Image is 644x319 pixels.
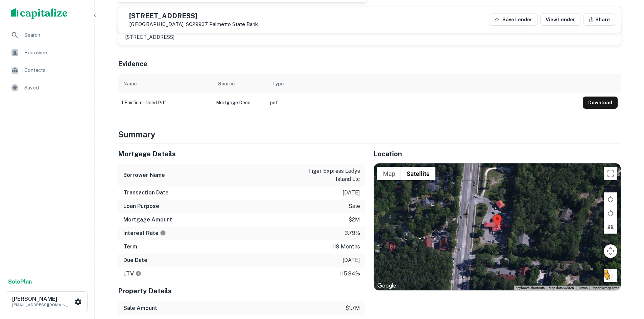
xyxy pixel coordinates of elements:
a: SoloPlan [8,278,32,286]
button: Drag Pegman onto the map to open Street View [604,269,617,282]
button: [PERSON_NAME][EMAIL_ADDRESS][DOMAIN_NAME] [7,291,88,312]
td: 1 fairfield - deed.pdf [118,93,213,112]
span: Contacts [24,66,85,74]
h6: Borrower Name [123,171,165,179]
a: Borrowers [5,45,89,61]
h6: [PERSON_NAME] [12,296,73,302]
td: Mortgage Deed [213,93,267,112]
div: Name [123,80,137,88]
p: tiger express ladys island llc [299,167,360,183]
p: 3.79% [344,229,360,237]
a: Search [5,27,89,43]
h4: Summary [118,128,621,140]
p: [DATE] [342,189,360,197]
div: Source [218,80,235,88]
p: 119 months [332,243,360,251]
span: Map data ©2025 [549,286,574,290]
h5: Mortgage Details [118,149,365,159]
strong: Solo Plan [8,278,32,285]
button: Download [583,97,618,109]
th: Source [213,74,267,93]
h6: Mortgage Amount [123,216,172,224]
span: Borrowers [24,49,85,57]
h6: Interest Rate [123,229,166,237]
th: Type [267,74,579,93]
a: View Lender [540,14,580,26]
img: Google [376,282,398,290]
img: capitalize-logo.png [11,8,68,19]
svg: The interest rates displayed on the website are for informational purposes only and may be report... [160,230,166,236]
h6: Term [123,243,137,251]
button: Show satellite imagery [401,167,435,180]
span: Saved [24,84,85,92]
button: Toggle fullscreen view [604,167,617,180]
button: Keyboard shortcuts [516,286,545,290]
button: Rotate map clockwise [604,192,617,206]
h6: Due Date [123,256,147,264]
p: sale [349,202,360,210]
td: pdf [267,93,579,112]
div: Type [272,80,284,88]
h5: Evidence [118,59,147,69]
a: Contacts [5,62,89,78]
a: Palmetto State Bank [209,21,258,27]
h6: Loan Purpose [123,202,159,210]
h5: [STREET_ADDRESS] [129,12,258,19]
p: [GEOGRAPHIC_DATA], SC29907 [129,21,258,27]
div: scrollable content [118,74,621,112]
iframe: Chat Widget [610,265,644,297]
p: [DATE] [342,256,360,264]
svg: LTVs displayed on the website are for informational purposes only and may be reported incorrectly... [135,270,141,276]
span: Search [24,31,85,39]
h5: Location [374,149,621,159]
button: Show street map [377,167,401,180]
h5: Property Details [118,286,365,296]
a: Saved [5,80,89,96]
button: Map camera controls [604,244,617,258]
h6: Sale Amount [123,304,157,312]
h6: Transaction Date [123,189,169,197]
p: [STREET_ADDRESS] [125,33,181,41]
button: Rotate map counterclockwise [604,206,617,220]
p: $1.7m [345,304,360,312]
p: 115.94% [340,270,360,278]
p: [EMAIL_ADDRESS][DOMAIN_NAME] [12,302,73,308]
button: Save Lender [489,14,538,26]
a: Terms [578,286,588,290]
a: Open this area in Google Maps (opens a new window) [376,282,398,290]
button: Share [583,14,615,26]
button: Tilt map [604,220,617,234]
h6: LTV [123,270,141,278]
th: Name [118,74,213,93]
a: Report a map error [592,286,619,290]
p: $2m [349,216,360,224]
